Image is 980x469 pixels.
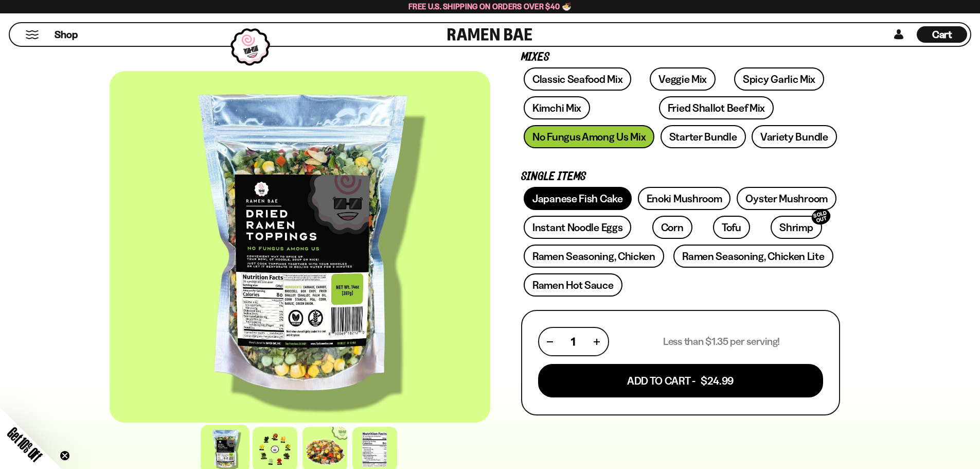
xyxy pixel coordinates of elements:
a: Oyster Mushroom [737,187,836,210]
a: Ramen Seasoning, Chicken Lite [673,245,833,268]
span: Cart [932,28,952,41]
a: Starter Bundle [661,125,746,148]
p: Mixes [521,53,840,62]
span: 1 [571,335,575,348]
a: ShrimpSOLD OUT [771,216,822,239]
span: Get 10% Off [5,424,45,464]
a: Ramen Seasoning, Chicken [524,245,664,268]
span: Shop [55,28,78,42]
a: Tofu [713,216,750,239]
a: Cart [917,23,967,46]
span: Free U.S. Shipping on Orders over $40 🍜 [408,2,572,11]
a: Spicy Garlic Mix [734,67,824,91]
a: Enoki Mushroom [638,187,731,210]
a: Instant Noodle Eggs [524,216,631,239]
a: Shop [55,26,78,43]
button: Close teaser [60,450,70,461]
a: Classic Seafood Mix [524,67,631,91]
div: SOLD OUT [810,207,832,227]
a: Variety Bundle [752,125,837,148]
a: Fried Shallot Beef Mix [659,96,774,119]
a: Corn [652,216,692,239]
p: Single Items [521,172,840,182]
p: Less than $1.35 per serving! [663,335,780,348]
button: Mobile Menu Trigger [25,30,39,39]
a: Ramen Hot Sauce [524,273,622,297]
a: Kimchi Mix [524,96,590,119]
button: Add To Cart - $24.99 [538,364,823,397]
a: Japanese Fish Cake [524,187,632,210]
a: Veggie Mix [650,67,716,91]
